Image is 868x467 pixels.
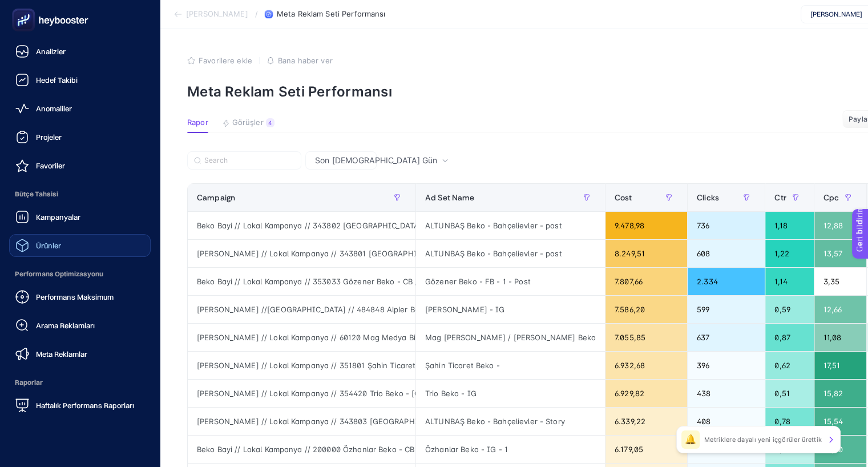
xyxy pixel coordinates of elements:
a: Favoriler [9,154,151,177]
font: [PERSON_NAME] [186,9,248,18]
div: Beko Bayi // Lokal Kampanya // 343802 [GEOGRAPHIC_DATA][MEDICAL_DATA] Beko- [GEOGRAPHIC_DATA] - I... [188,212,415,239]
div: 736 [688,212,765,239]
div: 599 [688,296,765,323]
div: 6.929,82 [605,380,687,407]
div: Mag [PERSON_NAME] / [PERSON_NAME] Beko [416,324,605,351]
a: Anomaliler [9,97,151,120]
div: Özhanlar Beko - IG - 1 [416,436,605,463]
div: 17,51 [814,352,866,379]
div: 0,51 [765,380,813,407]
font: Performans Maksimum [36,292,114,301]
div: 12,88 [814,212,866,239]
div: 1,22 [765,240,813,267]
a: Analizler [9,40,151,63]
input: Search [204,156,294,165]
font: Projeler [36,132,62,142]
a: Arama Reklamları [9,314,151,337]
font: Kampanyalar [36,212,80,222]
div: 7.586,20 [605,296,687,323]
font: Anomaliler [36,104,72,113]
font: Bütçe Tahsisi [15,190,58,198]
div: 7.807,66 [605,268,687,295]
div: ALTUNBAŞ Beko - Bahçelievler - Story [416,408,605,435]
div: 7.055,85 [605,324,687,351]
a: Performans Maksimum [9,285,151,308]
font: / [255,9,258,18]
div: 13,57 [814,240,866,267]
span: Clicks [697,193,719,202]
div: 396 [688,352,765,379]
div: [PERSON_NAME] // Lokal Kampanya // 354420 Trio Beko - [GEOGRAPHIC_DATA] - CB // Facebook // Faceb... [188,380,415,407]
button: Favorilere ekle [187,56,252,65]
font: Arama Reklamları [36,321,95,330]
a: Projeler [9,126,151,148]
div: 0,59 [765,296,813,323]
font: Bana haber ver [278,56,333,65]
div: 11,08 [814,324,866,351]
button: Bana haber ver [267,56,333,65]
font: Meta Reklam Seti Performansı [187,83,392,100]
font: Metriklere dayalı yeni içgörüler ürettik [704,436,822,444]
font: [PERSON_NAME] [810,10,862,18]
div: Beko Bayi // Lokal Kampanya // 200000 Özhanlar Beko - CB // [GEOGRAPHIC_DATA] Bölgesi - Denizli /... [188,436,415,463]
font: Analizler [36,47,66,56]
span: Cost [615,193,632,202]
div: 408 [688,408,765,435]
div: 0,87 [765,324,813,351]
div: 8.249,51 [605,240,687,267]
div: 608 [688,240,765,267]
div: 15,54 [814,408,866,435]
div: 9.478,98 [605,212,687,239]
font: Haftalık Performans Raporları [36,401,134,410]
div: [PERSON_NAME] // Lokal Kampanya // 60120 Mag Medya Bilişim / [PERSON_NAME] Beko - [GEOGRAPHIC_DAT... [188,324,415,351]
font: Geri bildirim [7,3,53,12]
div: [PERSON_NAME] - IG [416,296,605,323]
span: Campaign [197,193,235,202]
div: ALTUNBAŞ Beko - Bahçelievler - post [416,240,605,267]
div: Gözener Beko - FB - 1 - Post [416,268,605,295]
font: Performans Optimizasyonu [15,269,103,278]
a: Ürünler [9,234,151,257]
font: 🔔 [685,435,696,444]
div: 1,18 [765,212,813,239]
font: Görüşler [232,118,264,127]
font: Meta Reklam Seti Performansı [277,9,386,18]
div: 6.179,05 [605,436,687,463]
div: [PERSON_NAME] // Lokal Kampanya // 343803 [GEOGRAPHIC_DATA][MEDICAL_DATA] Beko- Cadde Mağaza - ID... [188,408,415,435]
div: 12,66 [814,296,866,323]
div: 0,78 [765,408,813,435]
font: Raporlar [15,378,43,387]
font: Favoriler [36,161,65,170]
div: 438 [688,380,765,407]
div: 15,82 [814,380,866,407]
div: [PERSON_NAME] // Lokal Kampanya // 351801 Şahin Ticaret Beko - [GEOGRAPHIC_DATA] - CB // Facebook... [188,352,415,379]
font: Meta Reklamlar [36,349,87,359]
div: 14,50 [814,436,866,463]
a: Haftalık Performans Raporları [9,394,151,417]
font: Son [DEMOGRAPHIC_DATA] Gün [315,155,437,165]
div: 3,35 [814,268,866,295]
div: 6.339,22 [605,408,687,435]
span: Cpc [823,193,839,202]
font: Hedef Takibi [36,75,78,84]
a: Kampanyalar [9,206,151,228]
div: ALTUNBAŞ Beko - Bahçelievler - post [416,212,605,239]
div: Şahin Ticaret Beko - [416,352,605,379]
font: Rapor [187,118,208,127]
span: Ctr [774,193,786,202]
font: 4 [268,119,272,126]
a: Meta Reklamlar [9,343,151,365]
span: Ad Set Name [425,193,475,202]
div: Trio Beko - IG [416,380,605,407]
div: [PERSON_NAME] //[GEOGRAPHIC_DATA] // 484848 Alpler Beko - CB // [GEOGRAPHIC_DATA] Bölgesi - Muğla... [188,296,415,323]
div: 2.334 [688,268,765,295]
a: Hedef Takibi [9,69,151,91]
div: 6.932,68 [605,352,687,379]
div: 1,14 [765,268,813,295]
font: Ürünler [36,241,61,250]
font: Favorilere ekle [199,56,252,65]
div: 637 [688,324,765,351]
div: 0,62 [765,352,813,379]
div: [PERSON_NAME] // Lokal Kampanya // 343801 [GEOGRAPHIC_DATA][MEDICAL_DATA] Beko- [GEOGRAPHIC_DATA]... [188,240,415,267]
div: Beko Bayi // Lokal Kampanya // 353033 Gözener Beko - CB // [GEOGRAPHIC_DATA] Bölgesi - [GEOGRAPHI... [188,268,415,295]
